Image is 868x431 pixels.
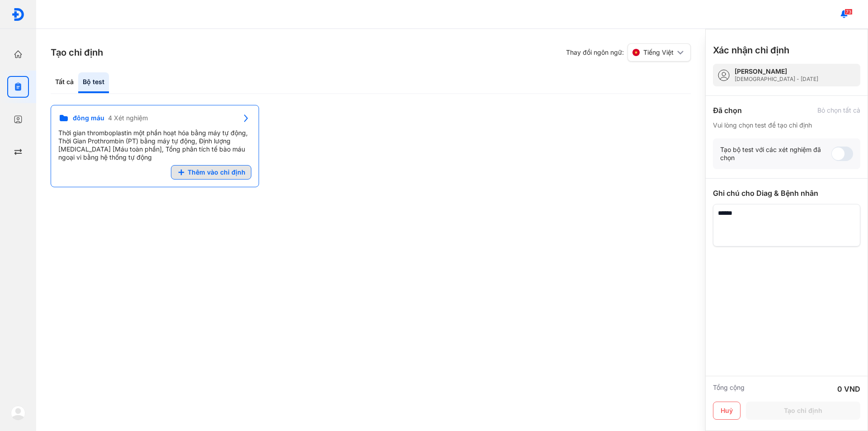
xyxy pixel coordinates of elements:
span: 4 Xét nghiệm [108,114,148,122]
div: Tất cả [51,72,78,93]
div: Bộ test [78,72,109,93]
div: Tổng cộng [713,384,745,394]
div: Thay đổi ngôn ngữ: [566,43,691,62]
img: logo [11,406,25,420]
div: 0 VND [837,384,860,394]
button: Huỷ [713,402,741,420]
h3: Tạo chỉ định [51,46,103,59]
div: Đã chọn [713,105,742,116]
span: Thêm vào chỉ định [188,168,245,176]
span: Tiếng Việt [643,48,674,57]
div: [DEMOGRAPHIC_DATA] - [DATE] [735,76,818,83]
div: [PERSON_NAME] [735,67,818,76]
button: Thêm vào chỉ định [171,165,251,180]
span: 73 [844,9,853,15]
h3: Xác nhận chỉ định [713,44,789,57]
div: Thời gian thromboplastin một phần hoạt hóa bằng máy tự động, Thời Gian Prothrombin (PT) bằng máy ... [58,129,251,161]
img: logo [11,8,25,21]
div: Vui lòng chọn test để tạo chỉ định [713,121,860,129]
div: Ghi chú cho Diag & Bệnh nhân [713,188,860,199]
div: Tạo bộ test với các xét nghiệm đã chọn [720,146,831,162]
div: Bỏ chọn tất cả [817,106,860,114]
span: đông máu [73,114,104,122]
button: Tạo chỉ định [746,402,860,420]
